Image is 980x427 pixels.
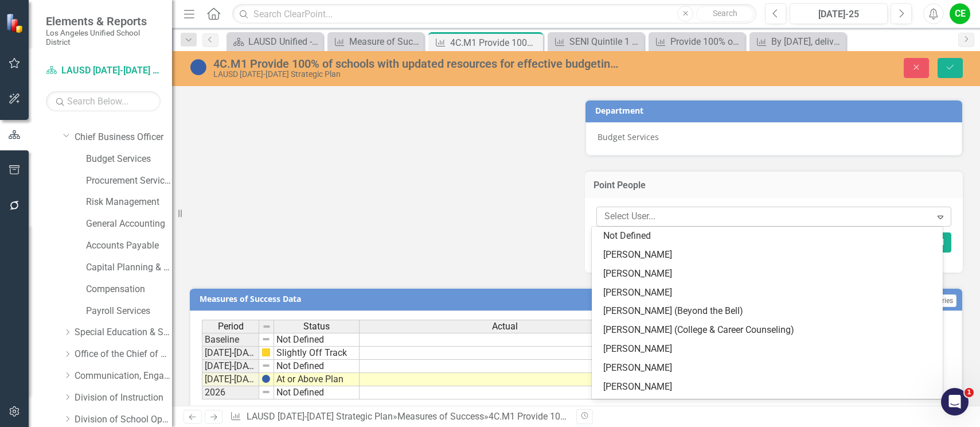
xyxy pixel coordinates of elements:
a: Budget Services [86,153,172,166]
div: LAUSD Unified - Ready for the World [248,34,320,49]
a: LAUSD [DATE]-[DATE] Strategic Plan [247,411,393,422]
a: Accounts Payable [86,239,172,253]
a: Compensation [86,283,172,296]
img: At or Above Plan [189,58,208,76]
a: LAUSD [DATE]-[DATE] Strategic Plan [46,64,161,77]
a: LAUSD Unified - Ready for the World [229,34,320,49]
a: Provide 100% of schools with updated resources for effective budgeting practices [651,34,742,49]
div: [PERSON_NAME] [603,286,936,300]
h3: Point People [594,180,955,191]
div: Not Defined [603,230,936,243]
span: Status [303,321,330,332]
td: 2026 [202,386,259,399]
button: [DATE]-25 [790,3,888,24]
img: BgCOk07PiH71IgAAAABJRU5ErkJggg== [261,374,271,383]
td: [DATE]-[DATE] [202,347,259,360]
a: General Accounting [86,218,172,231]
small: Los Angeles Unified School District [46,28,161,47]
div: [PERSON_NAME] (Beyond the Bell) [603,305,936,318]
input: Search ClearPoint... [232,4,756,24]
a: By [DATE], deliver training(s) to the 100 Priority schools’ fiscal staff and relevant LD/CoS staf... [752,34,843,49]
td: 100.00% [360,333,650,347]
td: Slightly Off Track [274,347,360,360]
a: Measure of Success - Scorecard Report [330,34,421,49]
span: Elements & Reports [46,14,161,28]
div: Provide 100% of schools with updated resources for effective budgeting practices [670,34,742,49]
a: SENI Quintile 1 Schools Receive Greatest SENI Allocation [550,34,641,49]
div: LAUSD [DATE]-[DATE] Strategic Plan [213,70,620,79]
div: 4C.M1 Provide 100% of schools with updated resources for effective budgeting practices [450,36,540,50]
td: Not Defined [274,386,360,399]
div: Measure of Success - Scorecard Report [349,34,421,49]
img: 8DAGhfEEPCf229AAAAAElFTkSuQmCC [261,387,271,397]
td: Not Defined [274,360,360,373]
div: [PERSON_NAME] [603,249,936,262]
a: Capital Planning & Budgeting [86,261,172,274]
img: 8DAGhfEEPCf229AAAAAElFTkSuQmCC [261,361,271,370]
h3: Measures of Success Data [200,294,712,303]
span: Search [713,9,737,18]
a: Measures of Success [397,411,484,422]
img: cBAA0RP0Y6D5n+AAAAAElFTkSuQmCC [261,348,271,357]
td: [DATE]-[DATE] [202,373,259,386]
div: [PERSON_NAME] [603,343,936,356]
td: Not Defined [274,333,360,347]
td: [DATE]-[DATE] [202,360,259,373]
span: 1 [965,388,974,397]
div: 4C.M1 Provide 100% of schools with updated resources for effective budgeting practices [213,57,620,70]
td: 100.00% [360,347,650,360]
span: Period [218,321,244,332]
iframe: Intercom live chat [941,388,969,416]
a: Procurement Services Division [86,174,172,188]
a: Communication, Engagement & Collaboration [75,370,172,383]
a: Risk Management [86,196,172,209]
a: Chief Business Officer [75,131,172,144]
a: Division of School Operations [75,413,172,426]
a: Division of Instruction [75,391,172,405]
a: Office of the Chief of Staff [75,348,172,361]
td: Baseline [202,333,259,347]
span: Budget Services [598,131,659,142]
div: » » [230,410,567,424]
td: At or Above Plan [274,373,360,386]
img: 8DAGhfEEPCf229AAAAAElFTkSuQmCC [261,335,271,344]
button: Search [696,6,753,22]
div: By [DATE], deliver training(s) to the 100 Priority schools’ fiscal staff and relevant LD/CoS staf... [771,34,843,49]
div: [PERSON_NAME] (College & Career Counseling) [603,324,936,337]
div: [PERSON_NAME] [603,362,936,375]
div: 4C.M1 Provide 100% of schools with updated resources for effective budgeting practices [489,411,846,422]
div: [PERSON_NAME] [603,267,936,281]
span: Actual [492,321,518,332]
img: 8DAGhfEEPCf229AAAAAElFTkSuQmCC [262,322,271,331]
td: 100.00% [360,360,650,373]
img: ClearPoint Strategy [6,13,26,33]
a: Payroll Services [86,305,172,318]
button: CE [950,3,970,24]
div: [PERSON_NAME] [603,381,936,394]
a: Special Education & Specialized Programs [75,326,172,339]
div: [DATE]-25 [794,7,884,21]
div: SENI Quintile 1 Schools Receive Greatest SENI Allocation [569,34,641,49]
h3: Department [595,106,957,115]
input: Search Below... [46,91,161,111]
